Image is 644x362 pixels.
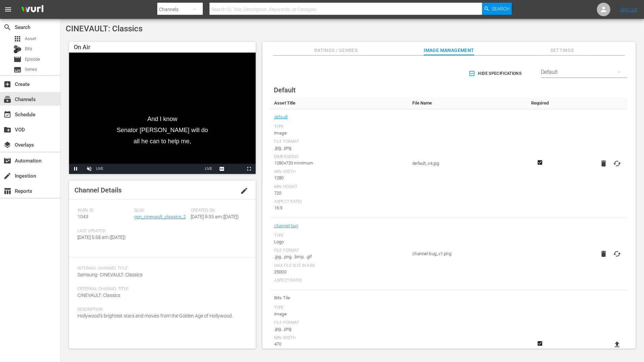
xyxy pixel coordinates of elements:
[77,272,142,277] span: Samsung- CINEVAULT: Classics
[25,56,40,63] span: Episode
[274,130,406,137] div: Image
[3,141,11,149] span: Overlays
[229,164,242,174] button: Picture-in-Picture
[13,35,22,43] span: Asset
[274,233,406,239] div: Type
[274,263,406,269] div: Max File Size In Kbs
[470,70,521,77] span: Hide Specifications
[240,187,248,195] span: edit
[541,63,627,82] div: Default
[274,205,406,211] div: 16:9
[311,46,361,55] span: Ratings / Genres
[536,159,544,165] svg: Required
[25,46,32,52] span: Bits
[25,66,37,73] span: Series
[77,229,131,234] span: Last Updated:
[3,157,11,165] span: Automation
[274,248,406,253] div: File Format
[77,208,131,213] span: Wurl ID:
[77,266,244,271] span: Internal Channel Title:
[205,167,212,171] span: LIVE
[202,164,215,174] button: Seek to live, currently playing live
[69,53,256,174] div: Video Player
[536,340,544,346] svg: Required
[3,126,11,134] span: VOD
[74,186,122,194] span: Channel Details
[3,95,11,103] span: Channels
[274,139,406,145] div: File Format
[274,169,406,175] div: Min Width
[3,23,11,31] span: Search
[3,187,11,195] span: Reports
[274,305,406,311] div: Type
[13,45,22,53] div: Bits
[13,66,22,74] span: Series
[242,164,256,174] button: Fullscreen
[492,3,510,15] span: Search
[191,208,244,213] span: Created On:
[274,221,298,230] a: channel-bug
[215,164,229,174] button: Captions
[274,145,406,151] div: .jpg, .png
[409,97,525,109] th: File Name
[274,269,406,275] div: 25000
[16,2,49,18] img: ans4CAIJ8jUAAAAAAAAAAAAAAAAAAAAAAAAgQb4GAAAAAAAAAAAAAAAAAAAAAAAAJMjXAAAAAAAAAAAAAAAAAAAAAAAAgAT5G...
[274,86,296,94] span: Default
[96,164,103,174] div: LIVE
[274,199,406,205] div: Aspect Ratio
[274,190,406,197] div: 720
[274,335,406,341] div: Min Width
[274,253,406,260] div: .jpg, .png, .bmp, .gif
[134,208,187,213] span: Slug:
[467,64,524,83] button: Hide Specifications
[83,164,96,174] button: Unmute
[191,214,239,219] span: [DATE] 9:33 am ([DATE])
[3,80,11,88] span: Create
[409,109,525,218] td: default_v4.jpg
[77,286,244,292] span: External Channel Title:
[274,154,406,160] div: Dimensions
[271,97,409,109] th: Asset Title
[620,7,638,12] a: Sign Out
[134,214,186,219] a: gsn_cinevault_classics_2
[74,43,90,51] span: On Air
[424,46,474,55] span: Image Management
[274,294,406,302] span: Bits Tile
[274,175,406,181] div: 1280
[25,35,36,42] span: Asset
[482,3,512,15] button: Search
[77,214,88,219] span: 1043
[77,313,233,319] span: Hollywood’s brightest stars and movies from the Golden Age of Hollywood.
[3,111,11,119] span: Schedule
[274,320,406,326] div: File Format
[69,164,83,174] button: Pause
[274,311,406,318] div: Image
[274,124,406,130] div: Type
[537,46,587,55] span: Settings
[274,184,406,190] div: Min Height
[409,218,525,290] td: channel-bug_v1.png
[274,239,406,245] div: Logo
[77,293,120,298] span: CINEVAULT: Classics
[3,172,11,180] span: Ingestion
[4,5,12,13] span: menu
[274,326,406,332] div: .jpg, .png
[274,160,406,167] div: 1280x720 minimum
[66,24,142,33] span: CINEVAULT: Classics
[274,278,406,283] div: Aspect Ratio
[525,97,554,109] th: Required
[274,113,288,121] a: default
[77,235,126,240] span: [DATE] 5:58 am ([DATE])
[13,55,22,63] span: Episode
[274,341,406,348] div: 470
[77,307,244,312] span: Description:
[236,183,252,199] button: edit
